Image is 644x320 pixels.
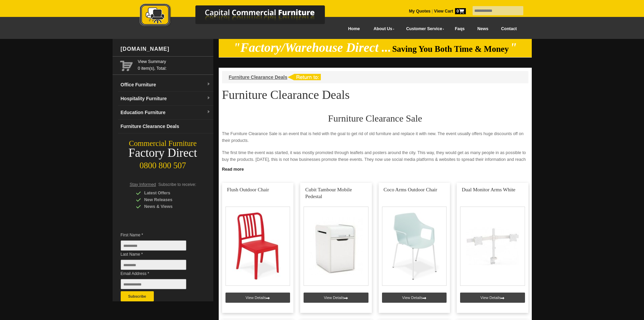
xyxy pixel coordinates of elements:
button: Subscribe [121,291,154,301]
div: 0800 800 507 [113,157,213,170]
img: return to [287,74,321,80]
a: About Us [366,21,399,37]
span: Stay Informed [130,182,156,187]
a: Office Furnituredropdown [118,78,213,92]
p: The first time the event was started, it was mostly promoted through leaflets and posters around ... [222,149,528,170]
span: Subscribe to receive: [158,182,196,187]
span: 0 item(s), Total: [138,58,211,71]
a: Customer Service [399,21,448,37]
a: Furniture Clearance Deals [118,120,213,133]
div: Factory Direct [113,148,213,158]
img: Capital Commercial Furniture Logo [121,3,358,28]
a: Faqs [449,21,471,37]
img: dropdown [207,96,211,100]
a: Capital Commercial Furniture Logo [121,3,358,30]
a: View Summary [138,58,211,65]
div: News & Views [136,203,200,210]
a: My Quotes [409,9,431,14]
a: Hospitality Furnituredropdown [118,92,213,106]
input: Last Name * [121,260,186,270]
img: dropdown [207,82,211,86]
span: Last Name * [121,251,196,258]
p: The Furniture Clearance Sale is an event that is held with the goal to get rid of old furniture a... [222,130,528,144]
a: View Cart0 [433,9,466,14]
span: First Name * [121,232,196,238]
h1: Furniture Clearance Deals [222,88,528,101]
img: dropdown [207,110,211,114]
a: Furniture Clearance Deals [229,74,288,80]
div: Commercial Furniture [113,139,213,148]
strong: View Cart [434,9,466,14]
a: Click to read more [219,164,532,173]
span: Saving You Both Time & Money [392,44,509,54]
span: Email Address * [121,270,196,277]
a: News [471,21,495,37]
div: Latest Offers [136,190,200,196]
span: 0 [455,8,466,14]
a: Contact [495,21,523,37]
em: "Factory/Warehouse Direct ... [233,41,391,55]
a: Education Furnituredropdown [118,106,213,120]
h2: Furniture Clearance Sale [222,113,528,124]
input: First Name * [121,240,186,251]
div: New Releases [136,196,200,203]
div: [DOMAIN_NAME] [118,39,213,59]
em: " [510,41,517,55]
input: Email Address * [121,279,186,289]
